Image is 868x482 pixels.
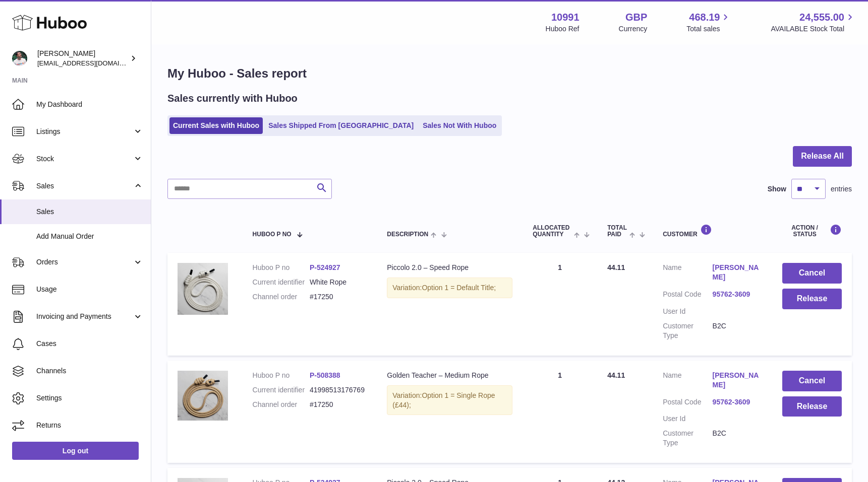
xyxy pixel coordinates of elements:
[607,263,625,271] span: 44.11
[178,263,228,315] img: 109911711102215.png
[523,253,597,355] td: 1
[310,263,340,271] a: P-524927
[713,263,762,282] a: [PERSON_NAME]
[36,285,143,294] span: Usage
[782,263,842,284] button: Cancel
[663,397,712,409] dt: Postal Code
[782,289,842,309] button: Release
[782,371,842,391] button: Cancel
[782,224,842,238] div: Action / Status
[387,385,512,416] div: Variation:
[782,396,842,417] button: Release
[36,127,133,136] span: Listings
[663,321,712,340] dt: Customer Type
[36,312,133,321] span: Invoicing and Payments
[771,11,856,34] a: 24,555.00 AVAILABLE Stock Total
[713,429,762,448] dd: B2C
[419,117,500,134] a: Sales Not With Huboo
[37,49,128,68] div: [PERSON_NAME]
[713,371,762,390] a: [PERSON_NAME]
[387,278,512,298] div: Variation:
[392,391,495,409] span: Option 1 = Single Rope (£44);
[663,371,712,392] dt: Name
[167,65,852,82] h1: My Huboo - Sales report
[12,442,139,460] a: Log out
[523,361,597,463] td: 1
[686,11,731,34] a: 468.19 Total sales
[546,24,580,34] div: Huboo Ref
[36,100,143,109] span: My Dashboard
[387,371,512,380] div: Golden Teacher – Medium Rope
[663,414,712,424] dt: User Id
[253,385,310,395] dt: Current identifier
[768,184,786,194] label: Show
[689,11,720,24] span: 468.19
[310,400,367,409] dd: #17250
[625,11,647,24] strong: GBP
[310,371,340,379] a: P-508388
[310,292,367,302] dd: #17250
[387,231,428,238] span: Description
[663,429,712,448] dt: Customer Type
[310,385,367,395] dd: 41998513176769
[607,371,625,379] span: 44.11
[253,278,310,287] dt: Current identifier
[253,292,310,302] dt: Channel order
[551,11,580,24] strong: 10991
[663,290,712,302] dt: Postal Code
[167,92,298,105] h2: Sales currently with Huboo
[663,224,762,238] div: Customer
[713,397,762,407] a: 95762-3609
[607,225,627,238] span: Total paid
[799,11,844,24] span: 24,555.00
[310,278,367,287] dd: White Rope
[663,263,712,285] dt: Name
[253,231,292,238] span: Huboo P no
[253,371,310,380] dt: Huboo P no
[793,146,852,167] button: Release All
[713,290,762,299] a: 95762-3609
[36,207,143,217] span: Sales
[36,366,143,376] span: Channels
[253,263,310,272] dt: Huboo P no
[387,263,512,272] div: Piccolo 2.0 – Speed Rope
[36,181,133,191] span: Sales
[771,24,856,34] span: AVAILABLE Stock Total
[178,371,228,421] img: 109911711102352.png
[36,154,133,164] span: Stock
[619,24,648,34] div: Currency
[686,24,731,34] span: Total sales
[169,117,263,134] a: Current Sales with Huboo
[36,421,143,430] span: Returns
[36,393,143,403] span: Settings
[713,321,762,340] dd: B2C
[36,232,143,241] span: Add Manual Order
[36,257,133,267] span: Orders
[12,51,27,66] img: timshieff@gmail.com
[663,307,712,316] dt: User Id
[422,284,496,292] span: Option 1 = Default Title;
[36,339,143,349] span: Cases
[253,400,310,409] dt: Channel order
[831,184,852,194] span: entries
[265,117,417,134] a: Sales Shipped From [GEOGRAPHIC_DATA]
[37,59,148,67] span: [EMAIL_ADDRESS][DOMAIN_NAME]
[533,225,571,238] span: ALLOCATED Quantity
